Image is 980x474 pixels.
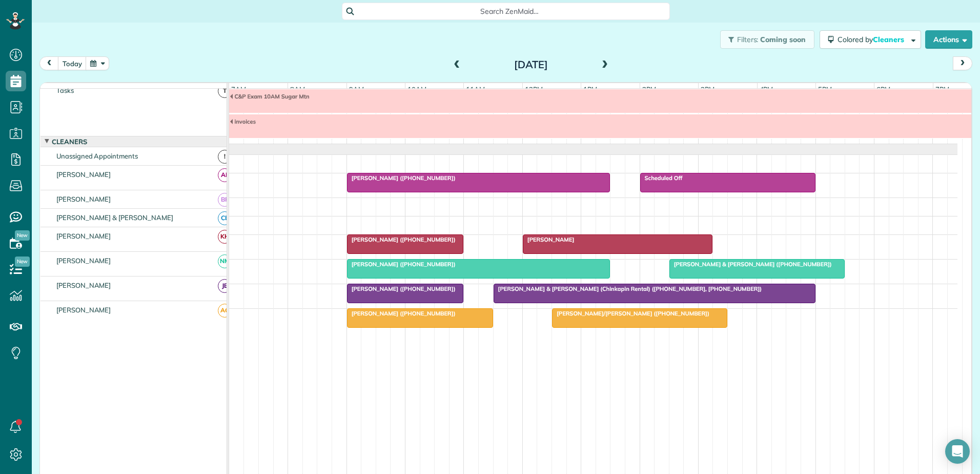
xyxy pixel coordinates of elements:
[522,236,575,243] span: [PERSON_NAME]
[760,35,806,44] span: Coming soon
[54,281,113,289] span: [PERSON_NAME]
[346,285,456,292] span: [PERSON_NAME] ([PHONE_NUMBER])
[54,256,113,265] span: [PERSON_NAME]
[581,85,599,93] span: 1pm
[873,35,906,44] span: Cleaners
[523,85,545,93] span: 12pm
[54,170,113,179] span: [PERSON_NAME]
[218,150,232,164] span: !
[346,261,456,268] span: [PERSON_NAME] ([PHONE_NUMBER])
[925,30,972,49] button: Actions
[229,118,256,125] span: invoices
[640,174,683,182] span: Scheduled Off
[945,439,970,464] div: Open Intercom Messenger
[552,310,710,317] span: [PERSON_NAME]/[PERSON_NAME] ([PHONE_NUMBER])
[467,59,595,70] h2: [DATE]
[54,86,76,94] span: Tasks
[288,85,307,93] span: 8am
[820,30,921,49] button: Colored byCleaners
[218,230,232,244] span: KH
[218,254,232,268] span: NM
[54,232,113,240] span: [PERSON_NAME]
[838,35,908,44] span: Colored by
[816,85,834,93] span: 5pm
[218,304,232,318] span: AG
[229,93,310,100] span: C&P Exam 10AM Sugar Mtn
[218,84,232,98] span: T
[54,195,113,203] span: [PERSON_NAME]
[464,85,487,93] span: 11am
[15,230,30,241] span: New
[218,168,232,182] span: AF
[405,85,428,93] span: 10am
[54,213,175,222] span: [PERSON_NAME] & [PERSON_NAME]
[54,152,140,160] span: Unassigned Appointments
[218,211,232,225] span: CB
[347,85,366,93] span: 9am
[640,85,658,93] span: 2pm
[218,279,232,293] span: JB
[346,174,456,182] span: [PERSON_NAME] ([PHONE_NUMBER])
[58,56,87,70] button: today
[15,256,30,267] span: New
[699,85,717,93] span: 3pm
[874,85,892,93] span: 6pm
[933,85,951,93] span: 7pm
[50,137,89,146] span: Cleaners
[758,85,775,93] span: 4pm
[39,56,59,70] button: prev
[953,56,972,70] button: next
[669,261,832,268] span: [PERSON_NAME] & [PERSON_NAME] ([PHONE_NUMBER])
[346,236,456,243] span: [PERSON_NAME] ([PHONE_NUMBER])
[493,285,763,292] span: [PERSON_NAME] & [PERSON_NAME] (Chinkapin Rental) ([PHONE_NUMBER], [PHONE_NUMBER])
[218,193,232,207] span: BR
[229,85,248,93] span: 7am
[737,35,759,44] span: Filters:
[346,310,456,317] span: [PERSON_NAME] ([PHONE_NUMBER])
[54,306,113,314] span: [PERSON_NAME]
